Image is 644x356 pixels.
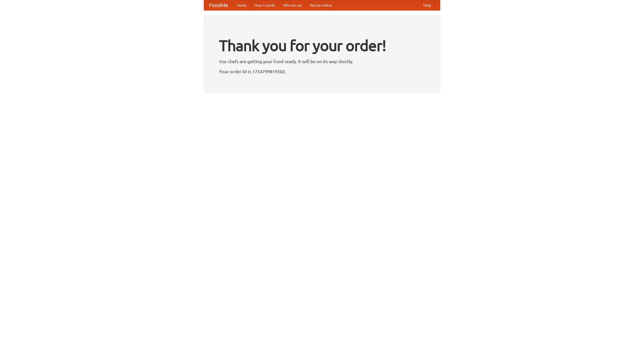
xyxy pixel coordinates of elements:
h1: Thank you for your order! [219,33,425,58]
a: Recipe videos [306,0,336,10]
a: Help [419,0,435,10]
a: How it works [251,0,279,10]
p: Our chefs are getting your food ready. It will be on its way shortly. [219,58,425,65]
a: FoodMe [204,0,233,10]
a: Home [233,0,251,10]
p: Your order ID is 1754799819502. [219,68,425,75]
a: Who we are [279,0,306,10]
